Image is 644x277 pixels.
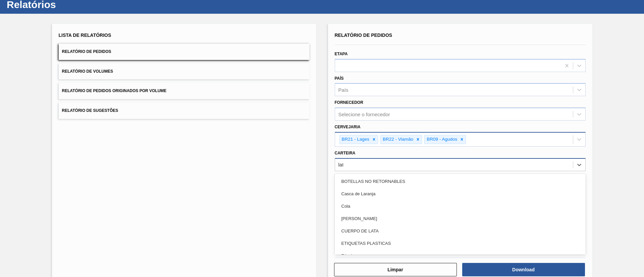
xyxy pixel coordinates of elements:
button: Relatório de Pedidos Originados por Volume [59,83,310,99]
div: BR21 - Lages [340,135,371,144]
button: Download [462,263,585,276]
label: Cervejaria [335,125,361,129]
span: Relatório de Sugestões [62,108,118,113]
div: Cola [335,200,586,212]
label: Carteira [335,151,356,155]
div: Fécula [335,250,586,262]
button: Relatório de Pedidos [59,44,310,60]
span: Lista de Relatórios [59,32,111,38]
span: Relatório de Pedidos [335,32,392,38]
span: Relatório de Pedidos [62,49,111,54]
div: Selecione o fornecedor [338,112,390,117]
span: Relatório de Volumes [62,69,113,74]
div: BR22 - Viamão [381,135,414,144]
label: País [335,76,344,81]
button: Relatório de Volumes [59,63,310,80]
div: Casca de Laranja [335,188,586,200]
button: Relatório de Sugestões [59,102,310,119]
div: BR09 - Agudos [425,135,458,144]
label: Fornecedor [335,100,363,105]
div: BOTELLAS NO RETORNABLES [335,175,586,188]
button: Limpar [334,263,457,276]
span: Relatório de Pedidos Originados por Volume [62,88,167,93]
div: CUERPO DE LATA [335,225,586,237]
div: [PERSON_NAME] [335,212,586,225]
h1: Relatórios [7,1,126,8]
div: País [338,87,348,93]
label: Etapa [335,52,348,56]
div: ETIQUETAS PLASTICAS [335,237,586,250]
